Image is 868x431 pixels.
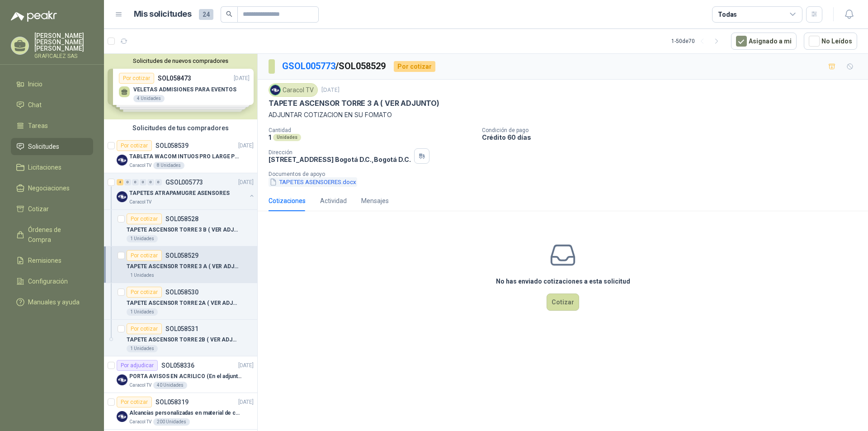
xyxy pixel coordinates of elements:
p: SOL058529 [165,252,198,259]
a: Tareas [11,117,93,134]
div: Actividad [320,196,347,206]
a: Por cotizarSOL058319[DATE] Company LogoAlcancías personalizadas en material de cerámica (VER ADJU... [104,393,257,430]
p: 1 [269,133,271,141]
p: TABLETA WACOM INTUOS PRO LARGE PTK870K0A [129,152,242,161]
span: Solicitudes [28,142,59,152]
a: Por cotizarSOL058528TAPETE ASCENSOR TORRE 3 B ( VER ADJUNTO)1 Unidades [104,210,257,246]
div: 200 Unidades [153,418,190,426]
p: Caracol TV [129,162,151,169]
div: 8 Unidades [153,162,184,169]
p: TAPETES ATRAPAMUGRE ASENSORES [129,189,230,198]
button: Solicitudes de nuevos compradores [108,57,254,64]
a: GSOL005773 [282,61,335,71]
p: [DATE] [321,86,340,95]
span: Inicio [28,79,42,89]
span: Tareas [28,121,48,131]
p: TAPETE ASCENSOR TORRE 3 A ( VER ADJUNTO) [127,262,239,271]
div: 0 [147,179,154,185]
a: Inicio [11,76,93,93]
p: GSOL005773 [165,179,203,185]
p: SOL058531 [165,326,198,332]
a: Por cotizarSOL058539[DATE] Company LogoTABLETA WACOM INTUOS PRO LARGE PTK870K0ACaracol TV8 Unidades [104,137,257,173]
p: [STREET_ADDRESS] Bogotá D.C. , Bogotá D.C. [269,156,410,163]
span: 24 [199,9,213,20]
div: 0 [132,179,139,185]
div: Por cotizar [117,397,152,407]
p: PORTA AVISOS EN ACRILICO (En el adjunto mas informacion) [129,372,242,381]
div: Unidades [273,134,301,141]
a: Por cotizarSOL058529TAPETE ASCENSOR TORRE 3 A ( VER ADJUNTO)1 Unidades [104,246,257,283]
p: Alcancías personalizadas en material de cerámica (VER ADJUNTO) [129,409,242,417]
div: Por cotizar [127,323,162,334]
h3: No has enviado cotizaciones a esta solicitud [496,276,630,286]
p: [DATE] [238,142,254,150]
p: TAPETE ASCENSOR TORRE 3 A ( VER ADJUNTO) [269,99,439,108]
p: TAPETE ASCENSOR TORRE 2A ( VER ADJUNTO) [127,299,239,308]
p: Caracol TV [129,382,151,389]
span: Remisiones [28,256,61,265]
span: Negociaciones [28,183,70,193]
span: search [226,11,232,17]
div: 4 [117,179,123,185]
p: TAPETE ASCENSOR TORRE 2B ( VER ADJUNTO) [127,336,239,344]
div: Por cotizar [127,287,162,298]
div: Por cotizar [394,61,435,72]
a: Por cotizarSOL058531TAPETE ASCENSOR TORRE 2B ( VER ADJUNTO)1 Unidades [104,320,257,356]
div: Cotizaciones [269,196,306,206]
div: 0 [155,179,162,185]
button: Cotizar [547,294,579,311]
p: Caracol TV [129,199,151,206]
a: Solicitudes [11,138,93,155]
p: Condición de pago [482,127,864,133]
button: No Leídos [804,33,857,50]
p: TAPETE ASCENSOR TORRE 3 B ( VER ADJUNTO) [127,226,239,234]
p: ADJUNTAR COTIZACION EN SU FOMATO [269,110,857,120]
p: GRAFICALEZ SAS [34,53,93,59]
a: Por adjudicarSOL058336[DATE] Company LogoPORTA AVISOS EN ACRILICO (En el adjunto mas informacion)... [104,356,257,393]
p: SOL058530 [165,289,198,295]
div: Solicitudes de tus compradores [104,119,257,137]
span: Órdenes de Compra [28,225,85,245]
div: 1 Unidades [127,308,158,316]
div: Mensajes [361,196,389,206]
div: 0 [140,179,146,185]
a: Órdenes de Compra [11,221,93,248]
div: Solicitudes de nuevos compradoresPor cotizarSOL058473[DATE] VELETAS ADMISIONES PARA EVENTOS4 Unid... [104,54,257,119]
img: Company Logo [270,85,280,95]
a: Por cotizarSOL058530TAPETE ASCENSOR TORRE 2A ( VER ADJUNTO)1 Unidades [104,283,257,320]
p: Cantidad [269,127,475,133]
p: [DATE] [238,361,254,370]
img: Company Logo [117,191,127,202]
div: 1 - 50 de 70 [671,34,724,48]
span: Licitaciones [28,162,61,172]
div: Caracol TV [269,83,318,97]
p: Documentos de apoyo [269,171,864,177]
div: 40 Unidades [153,382,187,389]
div: 0 [124,179,131,185]
div: Por cotizar [127,213,162,224]
img: Logo peakr [11,11,57,22]
p: SOL058528 [165,216,198,222]
a: Chat [11,96,93,114]
div: Por cotizar [127,250,162,261]
p: SOL058319 [156,399,189,405]
a: Licitaciones [11,159,93,176]
a: Configuración [11,273,93,290]
a: 4 0 0 0 0 0 GSOL005773[DATE] Company LogoTAPETES ATRAPAMUGRE ASENSORESCaracol TV [117,177,255,206]
p: / SOL058529 [282,59,387,73]
p: Crédito 60 días [482,133,864,141]
span: Manuales y ayuda [28,297,80,307]
span: Cotizar [28,204,49,214]
button: TAPETES ASENSOERES.docx [269,177,357,187]
p: Dirección [269,149,410,156]
p: SOL058539 [156,142,189,149]
div: 1 Unidades [127,345,158,352]
div: 1 Unidades [127,235,158,242]
div: Por adjudicar [117,360,158,371]
p: Caracol TV [129,418,151,426]
a: Cotizar [11,200,93,218]
p: SOL058336 [161,362,194,369]
div: Todas [718,9,737,19]
img: Company Logo [117,374,127,385]
p: [PERSON_NAME] [PERSON_NAME] [PERSON_NAME] [34,33,93,52]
